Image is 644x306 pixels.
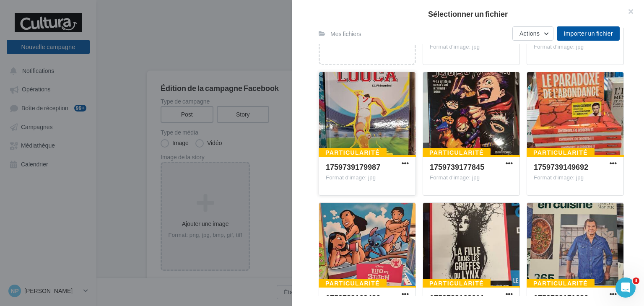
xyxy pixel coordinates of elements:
div: Particularité [527,148,595,157]
span: 1759739163611 [430,293,484,302]
div: Particularité [319,148,387,157]
div: Mes fichiers [330,30,361,38]
span: 1759739149692 [534,162,588,171]
span: 3 [633,277,639,284]
span: 1759739179987 [326,162,380,171]
div: Format d'image: jpg [534,174,617,182]
span: Actions [519,30,540,37]
button: Importer un fichier [557,26,620,41]
span: 1759739171620 [534,293,588,302]
div: Particularité [319,279,387,288]
iframe: Intercom live chat [615,277,636,298]
span: 1759739169420 [326,293,380,302]
div: Particularité [423,279,491,288]
h2: Sélectionner un fichier [305,10,631,18]
button: Actions [512,26,553,41]
span: 1759739177845 [430,162,484,171]
div: Format d'image: jpg [326,174,409,182]
div: Format d'image: jpg [430,43,513,51]
div: Format d'image: jpg [534,43,617,51]
div: Particularité [423,148,491,157]
span: Importer un fichier [563,30,613,37]
div: Format d'image: jpg [430,174,513,182]
div: Particularité [527,279,595,288]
